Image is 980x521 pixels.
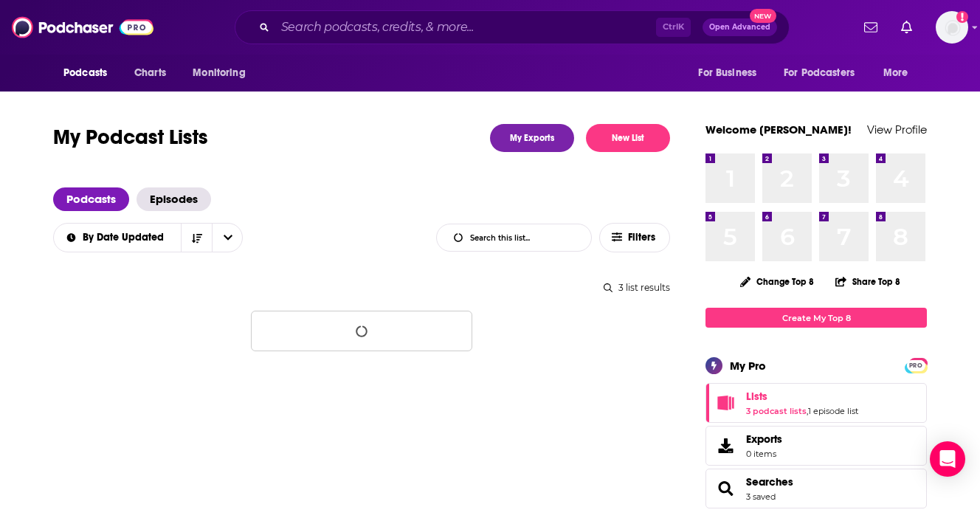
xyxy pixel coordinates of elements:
[12,13,153,41] img: Podchaser - Follow, Share and Rate Podcasts
[181,224,212,252] button: Sort Direction
[53,223,243,252] h2: Choose List sort
[705,308,927,328] a: Create My Top 8
[907,359,925,370] a: PRO
[53,124,208,152] h1: My Podcast Lists
[705,383,927,423] span: Lists
[137,187,211,211] a: Episodes
[53,232,182,243] button: open menu
[182,59,264,87] button: open menu
[930,441,965,477] div: Open Intercom Messenger
[698,63,756,83] span: For Business
[895,15,918,40] a: Show notifications dropdown
[746,475,793,489] a: Searches
[53,187,129,211] a: Podcasts
[835,267,901,296] button: Share Top 8
[936,11,968,44] span: Logged in as cfreundlich
[746,432,782,446] span: Exports
[705,426,927,466] a: Exports
[711,393,740,413] a: Lists
[275,15,656,39] input: Search podcasts, credits, & more...
[703,18,777,36] button: Open AdvancedNew
[212,224,243,252] button: open menu
[656,18,691,37] span: Ctrl K
[711,478,740,499] a: Searches
[599,223,670,252] button: Filters
[858,15,883,40] a: Show notifications dropdown
[83,232,169,243] span: By Date Updated
[235,10,790,44] div: Search podcasts, credits, & more...
[705,469,927,508] span: Searches
[867,123,927,137] a: View Profile
[705,123,852,137] a: Welcome [PERSON_NAME]!
[750,9,776,23] span: New
[746,491,776,502] a: 3 saved
[807,406,808,416] span: ,
[746,449,782,459] span: 0 items
[134,63,166,83] span: Charts
[490,124,574,152] a: My Exports
[730,359,766,373] div: My Pro
[711,435,740,456] span: Exports
[688,59,775,87] button: open menu
[746,390,767,403] span: Lists
[956,11,968,23] svg: Add a profile image
[193,63,245,83] span: Monitoring
[53,282,670,293] div: 3 list results
[125,59,175,87] a: Charts
[873,59,927,87] button: open menu
[63,63,107,83] span: Podcasts
[53,59,126,87] button: open menu
[746,390,858,403] a: Lists
[784,63,855,83] span: For Podcasters
[709,24,770,31] span: Open Advanced
[628,232,658,243] span: Filters
[883,63,908,83] span: More
[936,11,968,44] button: Show profile menu
[251,311,472,351] button: Loading
[907,360,925,371] span: PRO
[774,59,876,87] button: open menu
[936,11,968,44] img: User Profile
[746,406,807,416] a: 3 podcast lists
[731,272,823,291] button: Change Top 8
[808,406,858,416] a: 1 episode list
[586,124,670,152] button: New List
